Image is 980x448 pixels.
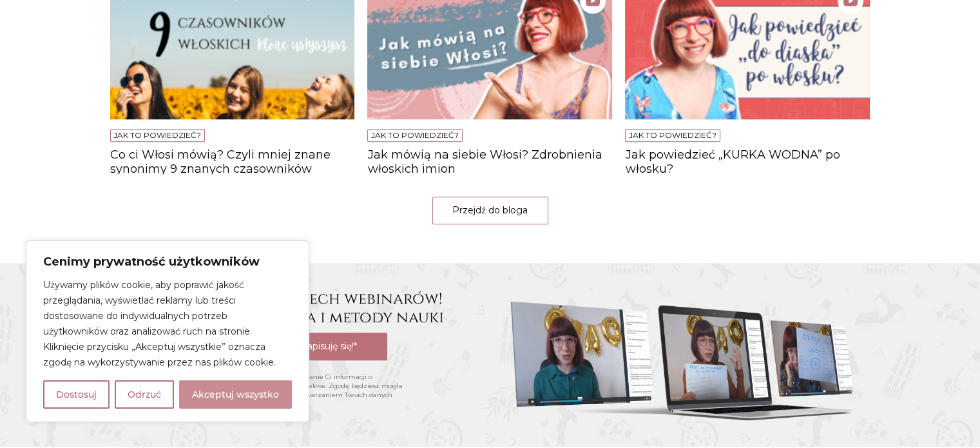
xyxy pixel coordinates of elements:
[432,197,548,224] a: Przejdź do bloga
[629,130,716,140] a: Jak to powiedzieć?
[43,380,110,409] button: Dostosuj
[43,277,292,370] p: Używamy plików cookie, aby poprawić jakość przeglądania, wyświetlać reklamy lub treści dostosowan...
[271,333,387,360] button: Zapisuję się!*
[367,148,612,174] a: Jak mówią na siebie Włosi? Zdrobnienia włoskich imion
[625,148,870,174] a: Jak powiedzieć „KURKA WODNA” po włosku?
[179,380,292,409] button: Akceptuj wszystko
[43,254,292,269] p: Cenimy prywatność użytkowników
[110,148,355,174] a: Co ci Włosi mówią? Czyli mniej znane synonimy 9 znanych czasowników
[115,380,174,409] button: Odrzuć
[113,130,201,140] a: Jak to powiedzieć?
[371,130,459,140] a: Jak to powiedzieć?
